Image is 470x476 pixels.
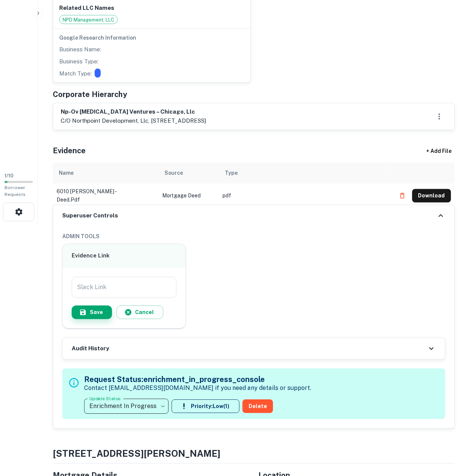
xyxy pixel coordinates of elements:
[84,396,169,417] div: Enrichment In Progress
[164,169,183,178] div: Source
[59,69,92,78] p: Match Type:
[158,184,219,208] td: Mortgage Deed
[225,169,238,178] div: Type
[59,34,244,42] h6: Google Research Information
[243,400,273,413] button: Delete
[53,163,158,184] th: Name
[72,252,177,260] h6: Evidence Link
[53,145,86,157] h5: Evidence
[72,345,109,353] h6: Audit History
[53,163,455,205] div: scrollable content
[432,416,470,452] iframe: Chat Widget
[62,212,118,220] h6: Superuser Controls
[413,145,465,158] div: + Add File
[61,117,206,126] p: c/o northpoint development, llc, [STREET_ADDRESS]
[59,57,98,66] p: Business Type:
[84,374,311,385] h5: Request Status: enrichment_in_progress_console
[53,447,455,461] h4: [STREET_ADDRESS][PERSON_NAME]
[396,190,409,202] button: Delete file
[53,184,158,208] td: 6010 [PERSON_NAME] - deed.pdf
[412,189,451,203] button: Download
[5,173,14,179] span: 1 / 10
[62,233,445,241] h6: ADMIN TOOLS
[59,169,74,178] div: Name
[59,45,101,54] p: Business Name:
[89,396,121,402] label: Update Status
[60,16,117,24] span: NPD Management, LLC
[219,184,392,208] td: pdf
[53,89,127,100] h5: Corporate Hierarchy
[61,108,206,117] h6: np-ov [MEDICAL_DATA] ventures – chicago, llc
[59,3,244,12] p: Related LLC Names
[84,384,311,393] p: Contact [EMAIL_ADDRESS][DOMAIN_NAME] if you need any details or support.
[158,163,219,184] th: Source
[172,400,240,413] button: Priority:Low(1)
[219,163,392,184] th: Type
[72,306,112,319] button: Save
[117,306,163,319] button: Cancel
[5,185,26,197] span: Borrower Requests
